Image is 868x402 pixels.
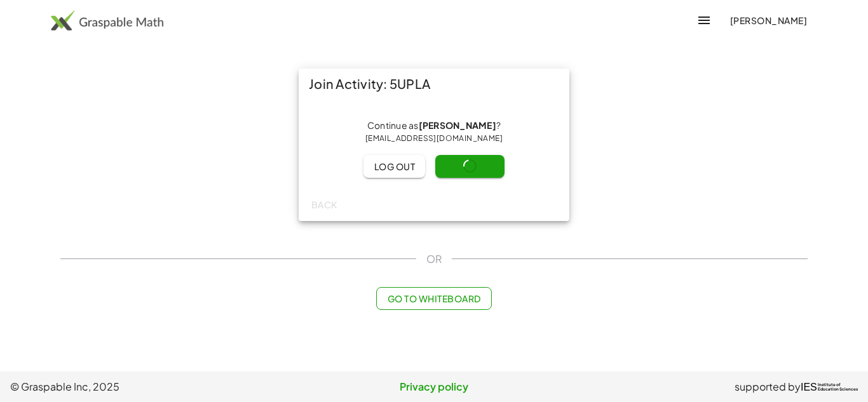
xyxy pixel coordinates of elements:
a: IESInstitute ofEducation Sciences [801,379,858,394]
button: Log out [363,155,425,178]
div: [EMAIL_ADDRESS][DOMAIN_NAME] [309,132,559,145]
span: IES [801,381,817,393]
div: Continue as ? [309,119,559,145]
span: Go to Whiteboard [387,293,480,304]
button: Go to Whiteboard [376,287,491,310]
span: Institute of Education Sciences [818,383,858,392]
a: Privacy policy [293,379,576,394]
span: OR [426,251,442,267]
span: Log out [374,161,415,172]
strong: [PERSON_NAME] [419,119,496,131]
button: [PERSON_NAME] [719,9,817,32]
span: © Graspable Inc, 2025 [10,379,293,394]
span: supported by [735,379,801,394]
div: Join Activity: 5UPLA [299,69,569,99]
span: [PERSON_NAME] [729,15,807,26]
